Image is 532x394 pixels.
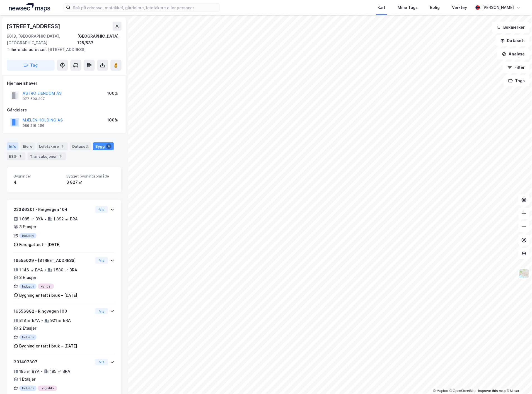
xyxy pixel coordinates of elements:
div: • [41,369,43,374]
button: Tag [7,60,55,71]
span: Bygget bygningsområde [66,174,115,179]
img: Z [519,268,529,279]
div: 818 ㎡ BYA [19,317,40,324]
img: logo.a4113a55bc3d86da70a041830d287a7e.svg [9,3,50,12]
div: 3 Etasjer [19,274,36,281]
div: 1 Etasjer [19,376,35,383]
div: [STREET_ADDRESS] [7,22,61,31]
div: 3 827 ㎡ [66,179,115,186]
div: Bolig [430,4,440,11]
a: OpenStreetMap [450,389,477,393]
div: Transaksjoner [28,152,66,160]
div: 1 [18,154,23,159]
div: Ferdigattest - [DATE] [19,241,61,248]
div: Bygning er tatt i bruk - [DATE] [19,292,77,299]
button: Vis [95,206,108,213]
div: 22386301 - Ringvegen 104 [14,206,93,213]
div: Leietakere [37,142,68,150]
div: • [44,217,47,221]
div: • [44,267,46,272]
div: 16555029 - [STREET_ADDRESS] [14,257,93,264]
div: 9018, [GEOGRAPHIC_DATA], [GEOGRAPHIC_DATA] [7,33,78,46]
div: [PERSON_NAME] [482,4,514,11]
div: [STREET_ADDRESS] [7,46,117,53]
div: 1 085 ㎡ BYA [19,216,43,222]
div: Kart [378,4,386,11]
div: 989 219 456 [23,123,44,128]
button: Datasett [496,35,530,46]
button: Analyse [497,48,530,60]
div: 1 146 ㎡ BYA [19,267,43,273]
div: Kontrollprogram for chat [504,367,532,394]
a: Improve this map [478,389,506,393]
div: 4 [106,144,112,149]
div: 100% [107,90,118,97]
div: 185 ㎡ BYA [19,368,40,375]
div: 1 580 ㎡ BRA [53,267,77,273]
div: 977 500 397 [23,97,45,101]
button: Filter [503,62,530,73]
div: 8 [60,144,66,149]
div: Bygg [93,142,114,150]
div: • [41,318,43,323]
div: Hjemmelshaver [7,80,121,87]
div: 3 Etasjer [19,223,36,230]
button: Tags [504,75,530,86]
div: Eiere [21,142,35,150]
button: Vis [95,257,108,264]
iframe: Chat Widget [504,367,532,394]
div: 100% [107,117,118,123]
div: Datasett [70,142,91,150]
div: 921 ㎡ BRA [50,317,71,324]
button: Bokmerker [492,22,530,33]
div: ESG [7,152,25,160]
a: Mapbox [433,389,449,393]
input: Søk på adresse, matrikkel, gårdeiere, leietakere eller personer [71,3,219,12]
button: Vis [95,359,108,366]
div: 3 [58,154,64,159]
div: 185 ㎡ BRA [50,368,70,375]
span: Bygninger [14,174,62,179]
div: 1 892 ㎡ BRA [54,216,78,222]
div: Gårdeiere [7,107,121,113]
div: Verktøy [452,4,467,11]
div: 4 [14,179,62,186]
div: 16556882 - Ringvegen 100 [14,308,93,315]
div: 2 Etasjer [19,325,36,332]
span: Tilhørende adresser: [7,47,48,52]
div: Info [7,142,18,150]
button: Vis [95,308,108,315]
div: 301407307 [14,359,93,366]
div: Mine Tags [398,4,418,11]
div: [GEOGRAPHIC_DATA], 125/537 [78,33,122,46]
div: Bygning er tatt i bruk - [DATE] [19,343,77,350]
